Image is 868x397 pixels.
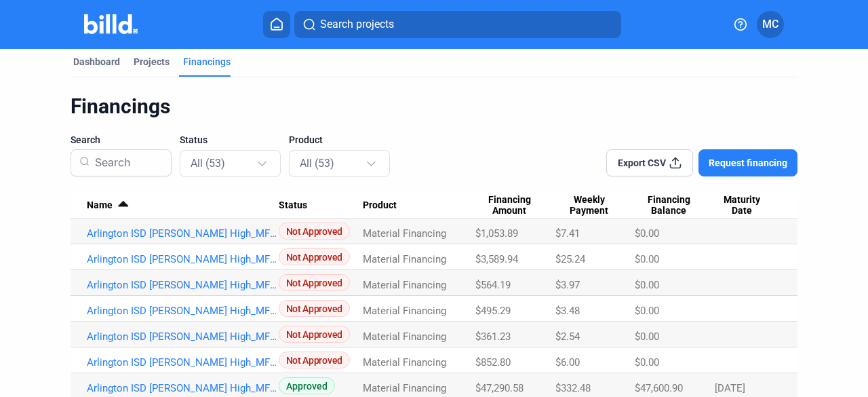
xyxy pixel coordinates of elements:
span: $564.19 [475,279,511,291]
span: Status [180,133,208,147]
button: Export CSV [606,149,693,176]
span: $2.54 [555,330,580,343]
span: $0.00 [635,227,659,240]
span: Weekly Payment [555,194,623,217]
a: Arlington ISD [PERSON_NAME] High_MF_6 [87,356,279,368]
span: Search [71,133,100,147]
span: $47,600.90 [635,382,683,394]
span: Not Approved [279,223,350,240]
span: Approved [279,377,335,394]
span: Financing Amount [475,194,543,217]
span: $3.48 [555,305,580,317]
div: Name [87,200,279,212]
div: Financing Amount [475,194,555,217]
span: $495.29 [475,305,511,317]
span: $25.24 [555,253,585,265]
mat-select-trigger: All (53) [300,157,334,170]
span: $3,589.94 [475,253,518,265]
a: Arlington ISD [PERSON_NAME] High_MF_1 [87,227,279,240]
div: Projects [134,55,170,69]
span: Material Financing [363,382,446,394]
div: Financing Balance [635,194,715,217]
div: Financings [183,55,231,69]
div: Dashboard [73,55,120,69]
span: Not Approved [279,352,350,368]
span: $332.48 [555,382,591,394]
span: Product [363,200,397,212]
span: Name [87,200,113,212]
span: Not Approved [279,300,350,317]
span: Financing Balance [635,194,703,217]
span: Not Approved [279,326,350,343]
div: Maturity Date [715,194,781,217]
a: Arlington ISD [PERSON_NAME] High_MF_5 [87,330,279,343]
span: Material Financing [363,253,446,265]
span: $0.00 [635,253,659,265]
span: $6.00 [555,356,580,368]
a: Arlington ISD [PERSON_NAME] High_MF_3 [87,279,279,291]
span: Material Financing [363,305,446,317]
div: Weekly Payment [555,194,635,217]
a: Arlington ISD [PERSON_NAME] High_MF_2 [87,253,279,265]
a: Arlington ISD [PERSON_NAME] High_MF_4 [87,305,279,317]
span: $0.00 [635,279,659,291]
span: $852.80 [475,356,511,368]
button: Request financing [698,149,797,176]
span: Status [279,200,307,212]
span: $47,290.58 [475,382,524,394]
span: Product [289,133,323,147]
input: Search [90,145,163,181]
span: Material Financing [363,279,446,291]
span: Maturity Date [715,194,769,217]
div: Financings [71,94,797,119]
button: MC [757,11,784,38]
span: Not Approved [279,248,350,265]
span: [DATE] [715,382,745,394]
span: Export CSV [618,156,666,170]
span: $1,053.89 [475,227,518,240]
mat-select-trigger: All (53) [191,157,225,170]
span: $7.41 [555,227,580,240]
div: Product [363,200,475,212]
span: Search projects [320,16,394,33]
span: $3.97 [555,279,580,291]
span: Not Approved [279,274,350,291]
span: MC [762,16,778,33]
button: Search projects [294,11,621,38]
span: $0.00 [635,330,659,343]
a: Arlington ISD [PERSON_NAME] High_MF_7 [87,382,279,394]
div: Status [279,200,363,212]
span: Material Financing [363,356,446,368]
span: $0.00 [635,305,659,317]
span: Request financing [709,156,787,170]
span: $0.00 [635,356,659,368]
span: Material Financing [363,330,446,343]
img: Billd Company Logo [84,14,138,34]
span: Material Financing [363,227,446,240]
span: $361.23 [475,330,511,343]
